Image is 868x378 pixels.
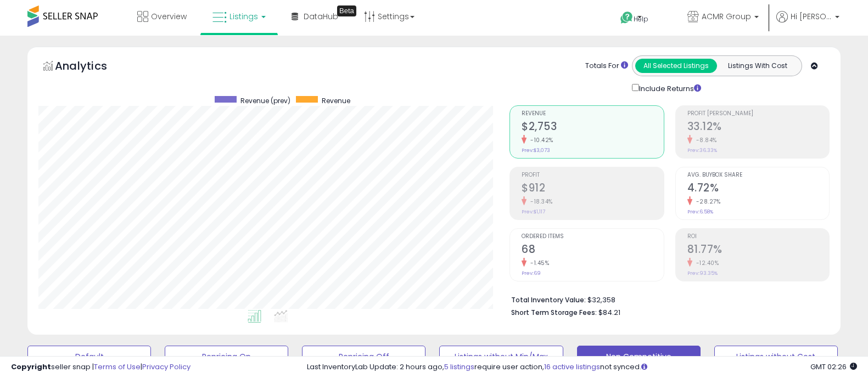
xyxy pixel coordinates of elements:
button: Repricing On [165,346,288,368]
small: Prev: 6.58% [687,208,713,215]
small: Prev: $3,073 [522,147,550,154]
span: Profit [PERSON_NAME] [687,111,829,117]
div: Totals For [585,61,628,71]
span: Overview [151,11,187,22]
a: Help [612,3,670,36]
span: DataHub [304,11,338,22]
b: Short Term Storage Fees: [511,308,597,317]
h2: 81.77% [687,243,829,258]
button: All Selected Listings [635,59,717,73]
span: ACMR Group [702,11,751,22]
small: Prev: 69 [522,270,541,277]
h2: $2,753 [522,120,663,135]
a: Privacy Policy [142,362,191,372]
a: Hi [PERSON_NAME] [776,11,839,36]
span: Listings [229,11,258,22]
span: Revenue [322,96,350,105]
span: Profit [522,172,663,178]
small: Prev: 36.33% [687,147,717,154]
span: ROI [687,234,829,240]
small: Prev: $1,117 [522,208,545,215]
div: Tooltip anchor [337,5,356,16]
div: seller snap | | [11,362,191,373]
span: Hi [PERSON_NAME] [791,11,832,22]
button: Default [27,346,151,368]
h2: $912 [522,182,663,196]
button: Non Competitive [577,346,701,368]
span: Help [634,14,648,24]
small: -28.27% [692,198,721,206]
a: 16 active listings [544,362,600,372]
small: -10.42% [527,136,553,144]
h5: Analytics [55,58,128,76]
span: Avg. Buybox Share [687,172,829,178]
span: Revenue [522,111,663,117]
li: $32,358 [511,292,821,306]
h2: 4.72% [687,182,829,196]
div: Include Returns [624,82,714,94]
span: 2025-10-6 02:26 GMT [810,362,857,372]
small: -1.45% [527,259,549,267]
button: Listings without Min/Max [439,346,563,368]
i: Get Help [620,11,634,25]
small: -18.34% [527,198,553,206]
small: -8.84% [692,136,717,144]
b: Total Inventory Value: [511,295,586,304]
a: Terms of Use [94,362,141,372]
span: Revenue (prev) [240,96,290,105]
button: Listings With Cost [716,59,798,73]
button: Listings without Cost [714,346,838,368]
strong: Copyright [11,362,51,372]
button: Repricing Off [302,346,425,368]
h2: 33.12% [687,120,829,135]
h2: 68 [522,243,663,258]
span: $84.21 [598,307,620,318]
div: Last InventoryLab Update: 2 hours ago, require user action, not synced. [307,362,857,373]
a: 5 listings [444,362,474,372]
small: -12.40% [692,259,719,267]
span: Ordered Items [522,234,663,240]
small: Prev: 93.35% [687,270,718,277]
